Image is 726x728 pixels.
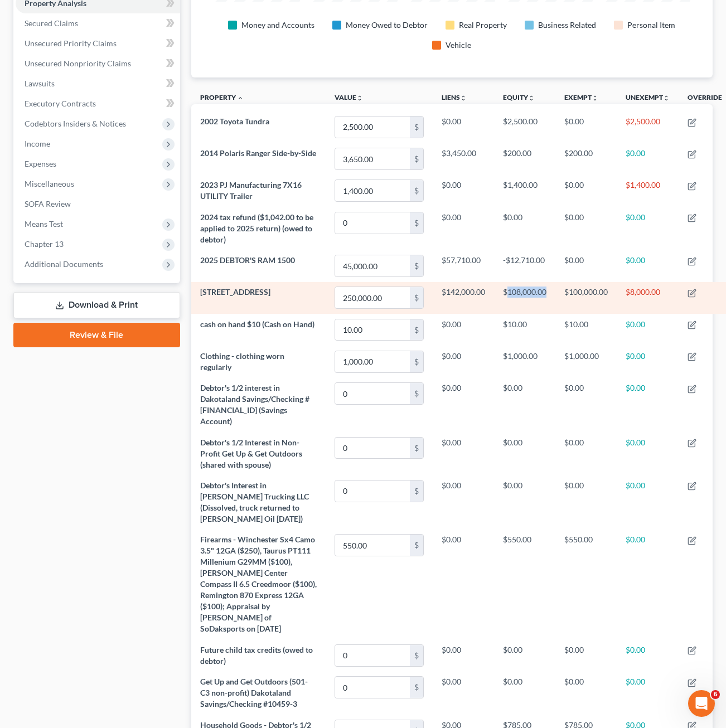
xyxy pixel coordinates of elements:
td: $10.00 [555,314,617,346]
input: 0.00 [335,438,410,459]
td: $0.00 [617,672,679,715]
a: Equityunfold_more [503,93,535,101]
span: 6 [711,690,720,699]
div: $ [410,255,423,276]
iframe: Intercom live chat [688,690,715,717]
i: expand_less [237,95,244,101]
td: $8,000.00 [617,282,679,314]
td: $0.00 [555,111,617,143]
i: unfold_more [460,95,467,101]
span: Secured Claims [25,18,78,28]
td: $0.00 [617,530,679,639]
td: -$12,710.00 [494,250,555,282]
td: $1,000.00 [555,346,617,377]
div: Business Related [538,20,596,31]
td: $0.00 [555,432,617,475]
td: $0.00 [555,639,617,671]
td: $200.00 [494,143,555,175]
td: $0.00 [617,250,679,282]
span: Lawsuits [25,79,55,88]
td: $0.00 [433,672,494,715]
span: Debtor's 1/2 interest in Dakotaland Savings/Checking #[FINANCIAL_ID] (Savings Account) [200,383,309,426]
div: Vehicle [446,40,471,51]
td: $0.00 [433,346,494,377]
input: 0.00 [335,535,410,556]
td: $0.00 [494,639,555,671]
td: $0.00 [433,314,494,346]
span: 2023 PJ Manufacturing 7X16 UTILITY Trailer [200,180,302,201]
td: $0.00 [433,432,494,475]
a: SOFA Review [16,194,180,214]
span: Debtor's Interest in [PERSON_NAME] Trucking LLC (Dissolved, truck returned to [PERSON_NAME] Oil [... [200,481,309,523]
input: 0.00 [335,319,410,341]
input: 0.00 [335,180,410,201]
a: Unsecured Nonpriority Claims [16,54,180,74]
td: $1,000.00 [494,346,555,377]
td: $2,500.00 [494,111,555,143]
div: $ [410,645,423,666]
span: Debtor's 1/2 Interest in Non-Profit Get Up & Get Outdoors (shared with spouse) [200,438,302,469]
i: unfold_more [528,95,535,101]
input: 0.00 [335,351,410,372]
td: $0.00 [433,639,494,671]
td: $0.00 [617,378,679,432]
div: $ [410,148,423,169]
a: Executory Contracts [16,94,180,114]
div: Real Property [459,20,507,31]
div: $ [410,677,423,698]
td: $1,400.00 [494,175,555,207]
td: $0.00 [494,672,555,715]
i: unfold_more [592,95,598,101]
td: $1,400.00 [617,175,679,207]
input: 0.00 [335,212,410,234]
span: 2014 Polaris Ranger Side-by-Side [200,148,316,158]
td: $0.00 [555,475,617,529]
span: 2025 DEBTOR'S RAM 1500 [200,255,295,265]
td: $0.00 [555,207,617,250]
span: Executory Contracts [25,99,96,108]
td: $0.00 [617,143,679,175]
span: Miscellaneous [25,179,74,188]
td: $3,450.00 [433,143,494,175]
input: 0.00 [335,383,410,404]
td: $0.00 [617,314,679,346]
div: $ [410,481,423,502]
a: Exemptunfold_more [564,93,598,101]
input: 0.00 [335,117,410,138]
td: $0.00 [494,475,555,529]
span: Clothing - clothing worn regularly [200,351,284,372]
span: cash on hand $10 (Cash on Hand) [200,319,314,329]
input: 0.00 [335,148,410,169]
span: Expenses [25,159,56,168]
td: $0.00 [617,475,679,529]
td: $0.00 [433,530,494,639]
span: Chapter 13 [25,239,64,249]
div: $ [410,535,423,556]
span: Firearms - Winchester Sx4 Camo 3.5" 12GA ($250), Taurus PT111 Millenium G29MM ($100), [PERSON_NAM... [200,535,317,633]
a: Valueunfold_more [335,93,363,101]
td: $0.00 [555,250,617,282]
td: $0.00 [494,207,555,250]
span: Means Test [25,219,63,229]
td: $0.00 [617,432,679,475]
td: $0.00 [433,475,494,529]
td: $0.00 [433,378,494,432]
a: Liensunfold_more [442,93,467,101]
span: SOFA Review [25,199,71,208]
div: Money and Accounts [241,20,314,31]
span: Get Up and Get Outdoors (501-C3 non-profit) Dakotaland Savings/Checking #10459-3 [200,677,308,708]
div: Money Owed to Debtor [346,20,428,31]
td: $0.00 [617,207,679,250]
span: Unsecured Nonpriority Claims [25,59,131,68]
div: $ [410,212,423,234]
a: Review & File [13,323,180,347]
div: $ [410,287,423,308]
td: $0.00 [433,175,494,207]
td: $2,500.00 [617,111,679,143]
td: $0.00 [433,111,494,143]
div: $ [410,383,423,404]
a: Lawsuits [16,74,180,94]
td: $0.00 [494,432,555,475]
div: Personal Item [627,20,675,31]
td: $10.00 [494,314,555,346]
